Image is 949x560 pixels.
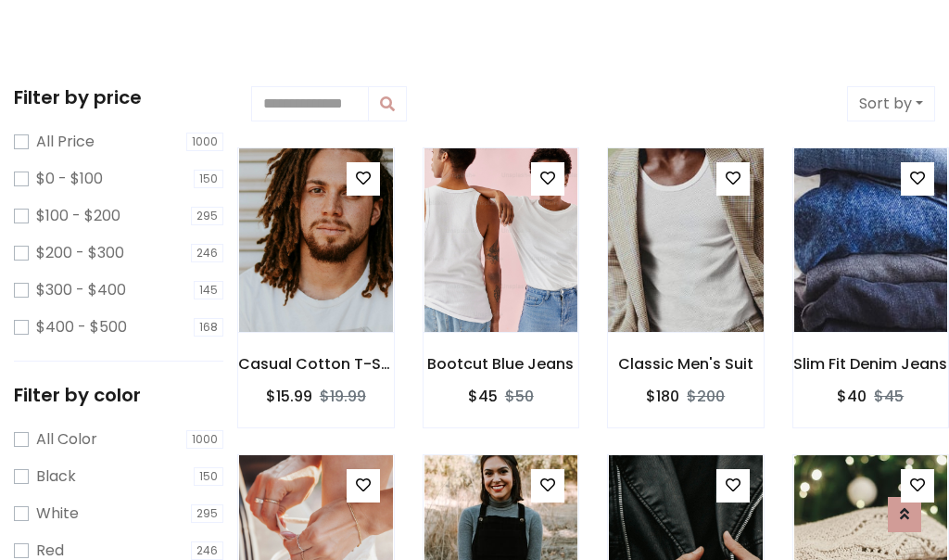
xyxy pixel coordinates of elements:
[36,428,97,451] label: All Color
[194,170,223,188] span: 150
[238,355,394,373] h6: Casual Cotton T-Shirt
[874,386,904,407] del: $45
[186,430,223,449] span: 1000
[468,388,498,405] h6: $45
[837,388,867,405] h6: $40
[793,355,949,373] h6: Slim Fit Denim Jeans
[36,168,103,190] label: $0 - $100
[191,504,223,523] span: 295
[14,86,223,108] h5: Filter by price
[505,386,534,407] del: $50
[194,318,223,337] span: 168
[36,316,127,338] label: $400 - $500
[191,541,223,560] span: 246
[191,207,223,225] span: 295
[194,281,223,299] span: 145
[36,131,95,153] label: All Price
[194,467,223,486] span: 150
[14,384,223,406] h5: Filter by color
[36,205,120,227] label: $100 - $200
[320,386,366,407] del: $19.99
[36,242,124,264] label: $200 - $300
[424,355,579,373] h6: Bootcut Blue Jeans
[186,133,223,151] span: 1000
[266,388,312,405] h6: $15.99
[608,355,764,373] h6: Classic Men's Suit
[36,503,79,525] label: White
[36,279,126,301] label: $300 - $400
[191,244,223,262] span: 246
[687,386,725,407] del: $200
[646,388,679,405] h6: $180
[36,465,76,488] label: Black
[847,86,935,121] button: Sort by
